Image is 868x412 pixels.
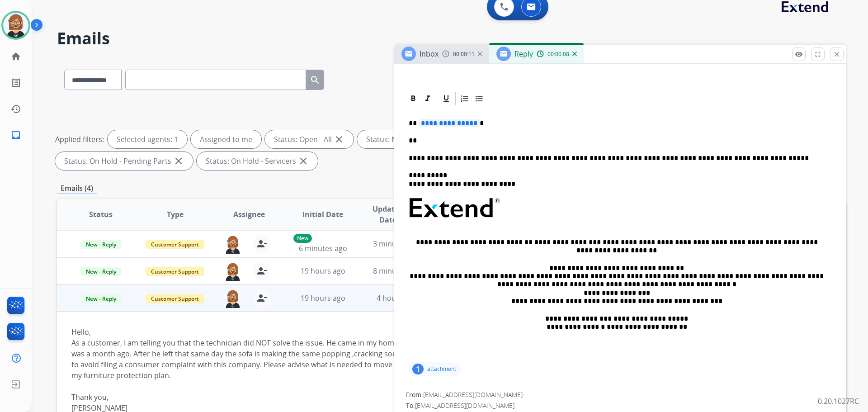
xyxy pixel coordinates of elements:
div: Status: New - Initial [357,130,453,148]
div: Underline [439,92,453,105]
h2: Emails [57,29,846,47]
span: Customer Support [146,240,204,249]
div: Assigned to me [191,130,261,148]
div: Status: Open - All [265,130,354,148]
mat-icon: close [173,156,184,166]
mat-icon: close [298,156,309,166]
mat-icon: history [10,104,21,114]
mat-icon: person_remove [256,238,267,249]
span: 19 hours ago [301,293,345,303]
div: Italic [421,92,434,105]
mat-icon: person_remove [256,293,267,303]
span: [EMAIL_ADDRESS][DOMAIN_NAME] [415,401,514,410]
span: Initial Date [302,209,343,220]
div: Ordered List [458,92,472,105]
p: 0.20.1027RC [818,396,859,407]
div: Thank you, [71,392,684,403]
img: avatar [3,13,28,38]
img: agent-avatar [224,289,242,308]
span: Customer Support [146,294,204,303]
span: Inbox [420,49,439,59]
mat-icon: inbox [10,130,21,141]
span: New - Reply [80,240,122,249]
span: 6 minutes ago [299,243,347,253]
span: Customer Support [146,267,204,276]
mat-icon: close [833,50,841,58]
mat-icon: list_alt [10,77,21,88]
span: New - Reply [80,267,122,276]
mat-icon: remove_red_eye [795,50,803,58]
mat-icon: search [310,75,321,85]
div: As a customer, I am telling you that the technician did NOT solve the issue. He came in my home l... [71,337,684,381]
span: 8 minutes ago [373,266,421,276]
div: To: [406,401,835,410]
div: Selected agents: 1 [108,130,187,148]
span: 3 minutes ago [373,239,421,249]
p: New [293,234,312,243]
div: Status: On Hold - Servicers [197,152,318,170]
span: Status [89,209,113,220]
img: agent-avatar [224,235,242,254]
span: Updated Date [368,204,409,225]
span: Type [167,209,184,220]
mat-icon: close [334,134,344,145]
span: New - Reply [80,294,122,303]
div: 1 [412,364,424,374]
span: 19 hours ago [301,266,345,276]
span: 4 hours ago [377,293,417,303]
mat-icon: person_remove [256,265,267,276]
span: Assignee [233,209,265,220]
p: Emails (4) [57,183,97,194]
img: agent-avatar [224,262,242,281]
span: Reply [514,49,533,59]
div: Status: On Hold - Pending Parts [55,152,193,170]
p: attachment [427,365,456,373]
p: Applied filters: [55,134,104,145]
div: Bullet List [472,92,486,105]
mat-icon: home [10,51,21,62]
span: 00:00:08 [547,51,569,58]
span: 00:00:11 [453,51,475,58]
span: [EMAIL_ADDRESS][DOMAIN_NAME] [423,390,523,399]
div: Bold [406,92,420,105]
mat-icon: fullscreen [814,50,822,58]
div: From: [406,390,835,399]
